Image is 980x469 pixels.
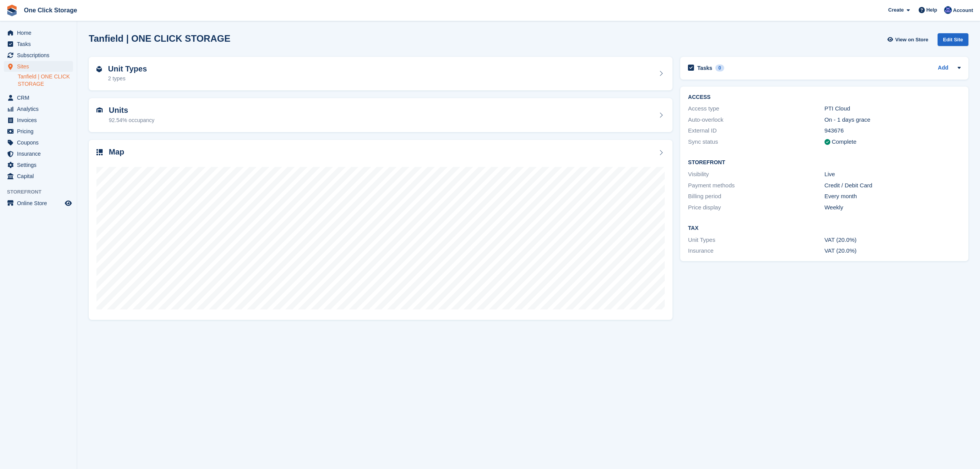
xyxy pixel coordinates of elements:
[886,33,931,46] a: View on Store
[64,199,73,208] a: Preview store
[7,188,77,196] span: Storefront
[715,65,724,71] div: 0
[688,170,824,179] div: Visibility
[4,92,73,103] a: menu
[89,33,230,44] h2: Tanfield | ONE CLICK STORAGE
[4,115,73,126] a: menu
[17,115,63,126] span: Invoices
[825,181,961,190] div: Credit / Debit Card
[4,61,73,72] a: menu
[825,126,961,135] div: 943676
[944,6,952,14] img: Thomas
[825,236,961,245] div: VAT (20.0%)
[96,149,103,155] img: map-icn-33ee37083ee616e46c38cad1a60f524a97daa1e2b2c8c0bc3eb3415660979fc1.svg
[89,57,672,91] a: Unit Types 2 types
[688,160,961,166] h2: Storefront
[938,33,968,46] div: Edit Site
[688,203,824,212] div: Price display
[688,181,824,190] div: Payment methods
[108,75,147,83] div: 2 types
[697,65,712,71] h2: Tasks
[89,98,672,132] a: Units 92.54% occupancy
[6,5,18,16] img: stora-icon-8386f47178a22dfd0bd8f6a31ec36ba5ce8667c1dd55bd0f319d3a0aa187defe.svg
[938,64,948,73] a: Add
[938,33,968,49] a: Edit Site
[108,65,147,73] h2: Unit Types
[96,107,103,113] img: unit-icn-7be61d7bf1b0ce9d3e12c5938cc71ed9869f7b940bace4675aadf7bd6d80202e.svg
[17,61,63,72] span: Sites
[688,126,824,135] div: External ID
[18,73,73,88] a: Tanfield | ONE CLICK STORAGE
[825,116,961,124] div: On - 1 days grace
[926,6,937,14] span: Help
[895,36,928,44] span: View on Store
[17,198,63,209] span: Online Store
[953,7,973,14] span: Account
[4,137,73,148] a: menu
[4,39,73,49] a: menu
[21,4,80,17] a: One Click Storage
[89,140,672,320] a: Map
[17,50,63,61] span: Subscriptions
[17,92,63,103] span: CRM
[688,116,824,124] div: Auto-overlock
[96,66,102,72] img: unit-type-icn-2b2737a686de81e16bb02015468b77c625bbabd49415b5ef34ead5e3b44a266d.svg
[888,6,904,14] span: Create
[825,246,961,255] div: VAT (20.0%)
[109,106,154,115] h2: Units
[17,39,63,49] span: Tasks
[17,126,63,137] span: Pricing
[4,27,73,38] a: menu
[4,126,73,137] a: menu
[4,50,73,61] a: menu
[688,192,824,201] div: Billing period
[17,148,63,159] span: Insurance
[688,236,824,245] div: Unit Types
[4,148,73,159] a: menu
[17,27,63,38] span: Home
[825,104,961,113] div: PTI Cloud
[825,203,961,212] div: Weekly
[688,225,961,231] h2: Tax
[688,104,824,113] div: Access type
[688,138,824,146] div: Sync status
[825,170,961,179] div: Live
[109,116,154,124] div: 92.54% occupancy
[4,160,73,170] a: menu
[688,246,824,255] div: Insurance
[17,171,63,182] span: Capital
[17,160,63,170] span: Settings
[4,171,73,182] a: menu
[17,137,63,148] span: Coupons
[832,138,857,146] div: Complete
[109,148,124,156] h2: Map
[825,192,961,201] div: Every month
[4,104,73,114] a: menu
[4,198,73,209] a: menu
[17,104,63,114] span: Analytics
[688,94,961,100] h2: ACCESS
